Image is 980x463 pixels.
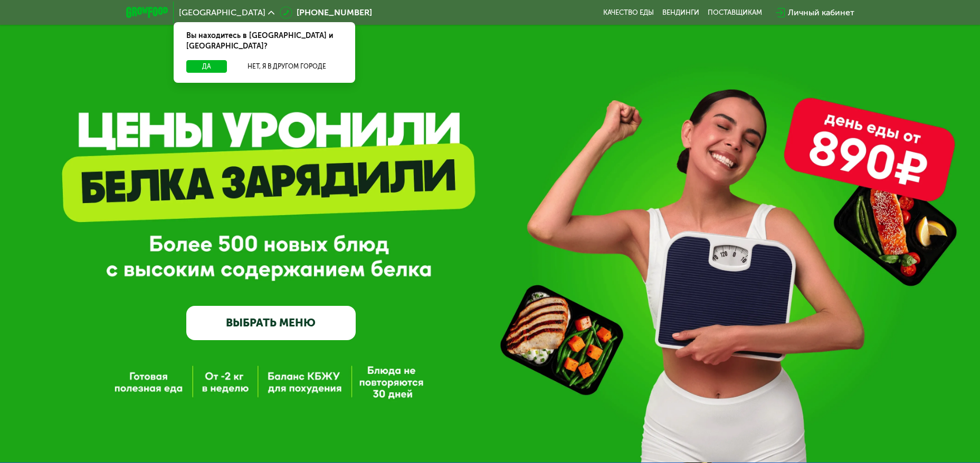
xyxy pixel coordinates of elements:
[186,60,227,73] button: Да
[179,8,265,17] span: [GEOGRAPHIC_DATA]
[280,6,372,19] a: [PHONE_NUMBER]
[186,306,356,340] a: ВЫБРАТЬ МЕНЮ
[231,60,342,73] button: Нет, я в другом городе
[174,22,355,60] div: Вы находитесь в [GEOGRAPHIC_DATA] и [GEOGRAPHIC_DATA]?
[662,8,699,17] a: Вендинги
[603,8,654,17] a: Качество еды
[788,6,854,19] div: Личный кабинет
[708,8,762,17] div: поставщикам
